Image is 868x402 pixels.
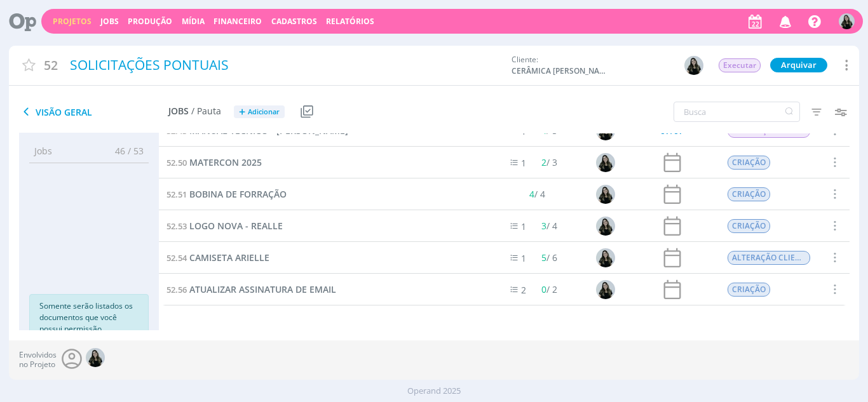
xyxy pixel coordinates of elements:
[684,55,704,76] button: V
[595,280,614,299] img: V
[166,189,187,200] span: 52.51
[166,220,187,232] span: 52.53
[166,187,287,201] a: 52.51BOBINA DE FORRAÇÃO
[166,157,187,168] span: 52.50
[521,157,526,169] span: 1
[271,16,317,27] span: Cadastros
[39,300,139,335] p: Somente serão listados os documentos que você possui permissão
[49,17,95,27] button: Projetos
[128,16,172,27] a: Produção
[727,156,770,170] span: CRIAÇÃO
[521,125,526,137] span: 1
[541,156,557,168] span: / 3
[719,58,761,72] span: Executar
[100,16,119,27] a: Jobs
[541,220,557,232] span: / 4
[660,126,684,135] div: 07/07
[189,156,262,168] span: MATERCON 2025
[727,187,770,201] span: CRIAÇÃO
[166,251,269,265] a: 52.54CAMISETA ARIELLE
[595,217,614,236] img: V
[529,188,545,200] span: / 4
[541,251,546,264] span: 5
[541,156,546,168] span: 2
[234,105,285,119] button: +Adicionar
[44,56,58,74] span: 52
[521,252,526,264] span: 1
[210,17,266,27] button: Financeiro
[521,284,526,296] span: 2
[191,106,221,117] span: / Pauta
[189,188,287,200] span: BOBINA DE FORRAÇÃO
[239,105,245,119] span: +
[34,144,52,157] span: Jobs
[595,248,614,267] img: V
[521,220,526,232] span: 1
[19,351,57,369] span: Envolvidos no Projeto
[684,56,703,75] img: V
[512,65,607,77] span: CERÂMICA [PERSON_NAME] LTDA
[189,220,283,232] span: LOGO NOVA - REALLE
[838,10,855,32] button: V
[97,17,123,27] button: Jobs
[178,17,208,27] button: Mídia
[595,153,614,172] img: V
[674,102,800,122] input: Busca
[541,283,546,295] span: 0
[189,283,336,295] span: ATUALIZAR ASSINATURA DE EMAIL
[214,16,262,27] a: Financeiro
[182,16,205,27] a: Mídia
[727,283,770,297] span: CRIAÇÃO
[512,54,712,77] div: Cliente:
[529,188,534,200] span: 4
[166,284,187,295] span: 52.56
[19,104,168,119] span: Visão Geral
[541,220,546,232] span: 3
[168,106,189,117] span: Jobs
[727,251,810,265] span: ALTERAÇÃO CLIENTE
[248,108,280,116] span: Adicionar
[65,51,505,80] div: SOLICITAÇÕES PONTUAIS
[86,348,105,367] img: V
[189,124,348,137] span: MANUAL TÉCNICO - [PERSON_NAME]
[326,16,374,27] a: Relatórios
[322,17,378,27] button: Relatórios
[166,252,187,264] span: 52.54
[166,125,187,137] span: 52.43
[166,219,283,233] a: 52.53LOGO NOVA - REALLE
[124,17,176,27] button: Produção
[166,283,336,297] a: 52.56ATUALIZAR ASSINATURA DE EMAIL
[718,58,761,73] button: Executar
[53,16,92,27] a: Projetos
[541,283,557,295] span: / 2
[727,219,770,233] span: CRIAÇÃO
[541,251,557,264] span: / 6
[770,58,827,72] button: Arquivar
[105,144,144,157] span: 46 / 53
[839,13,855,29] img: V
[268,17,321,27] button: Cadastros
[166,156,262,170] a: 52.50MATERCON 2025
[189,251,269,264] span: CAMISETA ARIELLE
[595,185,614,204] img: V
